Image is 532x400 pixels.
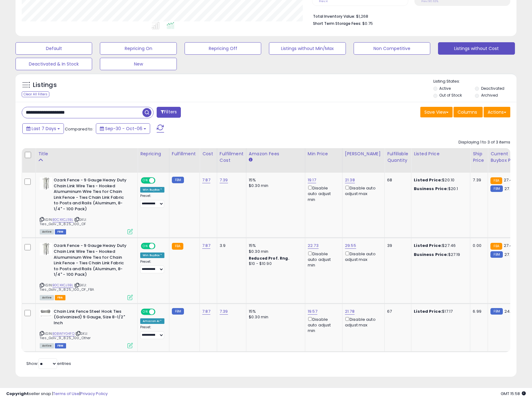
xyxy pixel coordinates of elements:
[414,309,465,314] div: $17.17
[414,186,465,192] div: $20.1
[458,139,510,145] div: Displaying 1 to 3 of 3 items
[54,177,129,213] b: Ozark Fence - 9 Gauge Heavy Duty Chain Link Wire Ties - Hooked Alumuminum Wire Ties for Chain Lin...
[40,177,52,190] img: 51WBqlD12cL._SL40_.jpg
[140,260,164,274] div: Preset:
[501,391,526,397] span: 2025-10-14 15:58 GMT
[420,107,453,117] button: Save View
[52,331,74,336] a: B0BW1YG4FQ
[141,309,149,314] span: ON
[52,283,73,288] a: B0CXKCJ3BL
[16,58,92,70] button: Deactivated & In Stock
[202,243,210,249] a: 7.87
[140,151,167,157] div: Repricing
[345,151,382,157] div: [PERSON_NAME]
[6,391,29,397] strong: Copyright
[16,42,92,55] button: Default
[387,151,409,164] div: Fulfillable Quantity
[313,12,506,20] li: $1,268
[308,151,340,157] div: Min Price
[105,125,142,132] span: Sep-30 - Oct-06
[354,42,430,55] button: Non Competitive
[473,243,483,248] div: 0.00
[490,151,522,164] div: Current Buybox Price
[490,251,503,258] small: FBM
[154,309,164,314] span: OFF
[40,331,91,340] span: | SKU: Ties_Galv_9_8.25_100_Other
[154,243,164,249] span: OFF
[313,21,361,26] b: Short Term Storage Fees:
[202,308,210,315] a: 7.87
[484,107,510,117] button: Actions
[220,151,244,164] div: Fulfillment Cost
[40,177,133,234] div: ASIN:
[38,151,135,157] div: Title
[473,151,485,164] div: Ship Price
[220,243,241,248] div: 3.9
[249,183,300,189] div: $0.30 min
[345,184,380,197] div: Disable auto adjust max
[52,217,73,222] a: B0CXKCJ3BL
[80,391,108,397] a: Privacy Policy
[202,177,210,183] a: 7.87
[504,252,516,257] span: 27.49
[504,308,515,314] span: 24.16
[308,177,316,183] a: 19.17
[172,308,184,315] small: FBM
[249,151,302,157] div: Amazon Fees
[140,187,164,193] div: Win BuyBox *
[140,318,164,324] div: Amazon AI *
[433,79,516,84] p: Listing States:
[40,217,87,226] span: | SKU: Ties_Galv_9_8.25_100_OF
[157,107,181,118] button: Filters
[481,93,498,98] label: Archived
[345,177,355,183] a: 21.38
[308,316,338,334] div: Disable auto adjust min
[140,194,164,208] div: Preset:
[345,308,355,315] a: 21.78
[414,151,467,157] div: Listed Price
[33,81,57,89] h5: Listings
[220,308,228,315] a: 7.39
[481,86,504,91] label: Deactivated
[504,177,515,183] span: 27.46
[65,126,93,132] span: Compared to:
[249,157,253,163] small: Amazon Fees.
[202,151,214,157] div: Cost
[490,308,503,315] small: FBM
[172,177,184,183] small: FBM
[414,243,465,248] div: $27.46
[140,252,164,258] div: Win BuyBox *
[54,309,129,328] b: Chain Link Fence Steel Hook Ties (Galvanized) 9 Gauge, Size 8-1/2" Inch
[504,186,516,192] span: 27.49
[40,243,133,299] div: ASIN:
[249,261,300,266] div: $10 - $10.90
[269,42,346,55] button: Listings without Min/Max
[490,177,502,184] small: FBA
[439,93,462,98] label: Out of Stock
[249,243,300,248] div: 15%
[249,256,289,261] b: Reduced Prof. Rng.
[458,109,477,115] span: Columns
[308,243,319,249] a: 22.73
[438,42,515,55] button: Listings without Cost
[345,243,356,249] a: 29.55
[345,316,380,328] div: Disable auto adjust max
[439,86,451,91] label: Active
[140,325,164,339] div: Preset:
[40,295,54,300] span: All listings currently available for purchase on Amazon
[40,309,52,317] img: 31vfLbi-VYL._SL40_.jpg
[387,309,406,314] div: 67
[185,42,261,55] button: Repricing Off
[40,309,133,348] div: ASIN:
[414,177,465,183] div: $20.10
[40,229,54,234] span: All listings currently available for purchase on Amazon
[55,229,66,234] span: FBM
[308,308,317,315] a: 19.57
[414,252,448,257] b: Business Price:
[26,361,71,366] span: Show: entries
[414,243,442,248] b: Listed Price:
[6,391,108,397] div: seller snap | |
[490,185,503,192] small: FBM
[308,250,338,268] div: Disable auto adjust min
[141,243,149,249] span: ON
